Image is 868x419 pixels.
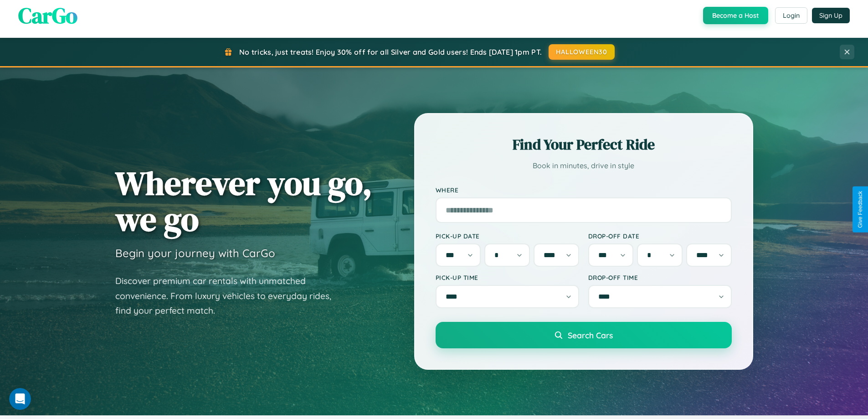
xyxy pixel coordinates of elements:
label: Pick-up Date [436,232,579,240]
button: Login [775,7,807,24]
h3: Begin your journey with CarGo [115,246,275,260]
p: Discover premium car rentals with unmatched convenience. From luxury vehicles to everyday rides, ... [115,274,343,318]
button: HALLOWEEN30 [549,44,615,60]
label: Drop-off Time [588,274,732,281]
label: Pick-up Time [436,274,579,281]
button: Sign Up [812,8,850,23]
label: Drop-off Date [588,232,732,240]
span: CarGo [18,0,77,31]
label: Where [436,186,732,194]
div: Give Feedback [857,191,863,228]
iframe: Intercom live chat [9,388,31,410]
button: Become a Host [703,7,768,24]
h1: Wherever you go, we go [115,165,372,237]
button: Search Cars [436,322,732,348]
h2: Find Your Perfect Ride [436,134,732,155]
p: Book in minutes, drive in style [436,159,732,172]
span: No tricks, just treats! Enjoy 30% off for all Silver and Gold users! Ends [DATE] 1pm PT. [239,47,542,57]
span: Search Cars [568,330,613,340]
